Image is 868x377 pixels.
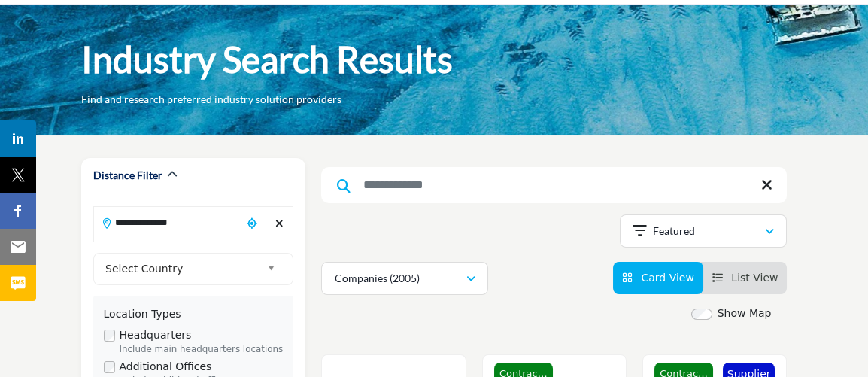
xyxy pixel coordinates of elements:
span: Select Country [105,260,261,278]
input: Search Keyword [321,167,787,203]
label: Headquarters [120,327,192,343]
a: View Card [622,272,694,284]
a: View List [712,272,778,284]
div: Location Types [104,306,284,322]
button: Companies (2005) [321,262,488,295]
p: Featured [653,223,695,239]
input: Search Location [94,208,242,237]
p: Find and research preferred industry solution providers [81,92,341,107]
label: Show Map [718,306,772,321]
span: List View [731,272,778,284]
div: Include main headquarters locations [120,343,284,357]
label: Additional Offices [120,359,212,375]
div: Choose your current location [241,208,262,240]
li: List View [703,262,788,294]
h2: Distance Filter [93,168,162,183]
li: Card View [613,262,703,294]
h1: Industry Search Results [81,36,453,83]
button: Featured [620,214,787,248]
div: Clear search location [269,208,290,240]
p: Companies (2005) [334,271,419,286]
span: Card View [641,272,693,284]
